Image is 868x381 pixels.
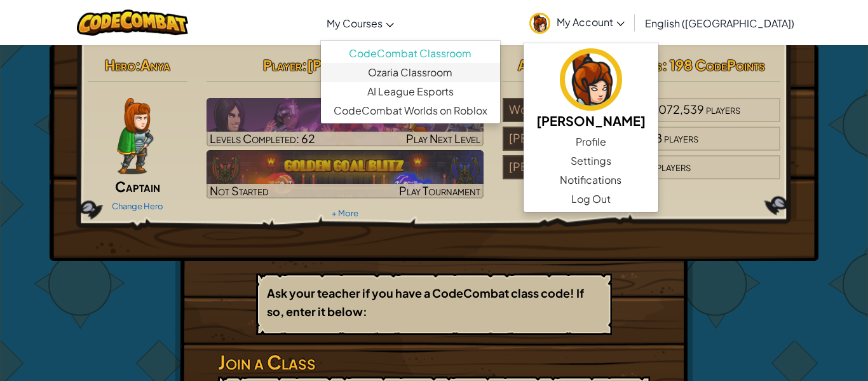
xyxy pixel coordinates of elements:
[207,150,484,198] img: Golden Goal
[560,172,621,188] span: Notifications
[648,102,704,116] span: 8,072,539
[518,56,662,74] span: AI League Team Rankings
[406,131,480,146] span: Play Next Level
[320,6,400,40] a: My Courses
[656,159,691,174] span: players
[664,130,698,145] span: players
[524,151,658,170] a: Settings
[503,155,641,179] div: [PERSON_NAME]
[503,127,641,151] div: [PERSON_NAME]
[263,56,302,74] span: Player
[112,201,163,211] a: Change Hero
[706,102,740,116] span: players
[207,98,484,146] a: Play Next Level
[77,10,188,36] img: CodeCombat logo
[267,286,584,319] b: Ask your teacher if you have a CodeCombat class code! If so, enter it below:
[560,48,622,111] img: avatar
[524,170,658,190] a: Notifications
[207,98,484,146] img: CS1
[399,183,480,198] span: Play Tournament
[332,208,358,218] a: + More
[503,98,641,122] div: World
[536,111,646,130] h5: [PERSON_NAME]
[524,132,658,151] a: Profile
[321,101,500,120] a: CodeCombat Worlds on Roblox
[503,110,780,125] a: World8,072,539players
[140,56,170,74] span: Anya
[524,46,658,132] a: [PERSON_NAME]
[135,56,140,74] span: :
[302,56,307,74] span: :
[117,98,153,174] img: captain-pose.png
[321,63,500,82] a: Ozaria Classroom
[662,56,765,74] span: : 198 CodePoints
[645,17,794,30] span: English ([GEOGRAPHIC_DATA])
[207,101,484,130] h3: CS1
[321,82,500,101] a: AI League Esports
[639,6,801,40] a: English ([GEOGRAPHIC_DATA])
[218,348,650,377] h3: Join a Class
[327,17,383,30] span: My Courses
[523,3,631,43] a: My Account
[524,190,658,209] a: Log Out
[210,131,315,146] span: Levels Completed: 62
[503,139,780,153] a: [PERSON_NAME]38players
[105,56,135,74] span: Hero
[503,167,780,182] a: [PERSON_NAME]7players
[115,177,160,195] span: Captain
[210,183,269,198] span: Not Started
[321,44,500,63] a: CodeCombat Classroom
[557,15,625,29] span: My Account
[207,150,484,198] a: Not StartedPlay Tournament
[307,56,427,74] span: [PERSON_NAME]
[529,13,550,34] img: avatar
